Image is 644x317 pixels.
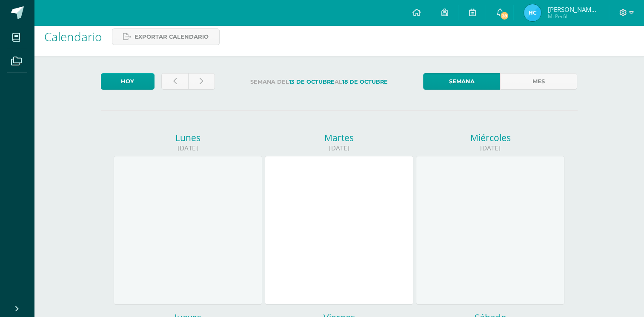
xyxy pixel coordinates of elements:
[289,79,335,85] strong: 13 de Octubre
[265,144,413,153] div: [DATE]
[101,73,155,90] a: Hoy
[114,144,262,153] div: [DATE]
[114,132,262,144] div: Lunes
[423,73,500,90] a: Semana
[135,29,209,45] span: Exportar calendario
[265,132,413,144] div: Martes
[222,73,416,91] label: Semana del al
[416,132,564,144] div: Miércoles
[342,79,388,85] strong: 18 de Octubre
[547,5,598,14] span: [PERSON_NAME] [PERSON_NAME]
[500,73,577,90] a: Mes
[524,4,541,21] img: 2f32b06d06bb2382a0e1c5e322f047db.png
[416,144,564,153] div: [DATE]
[112,28,220,45] a: Exportar calendario
[44,28,102,45] span: Calendario
[547,13,598,20] span: Mi Perfil
[500,11,509,20] span: 28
